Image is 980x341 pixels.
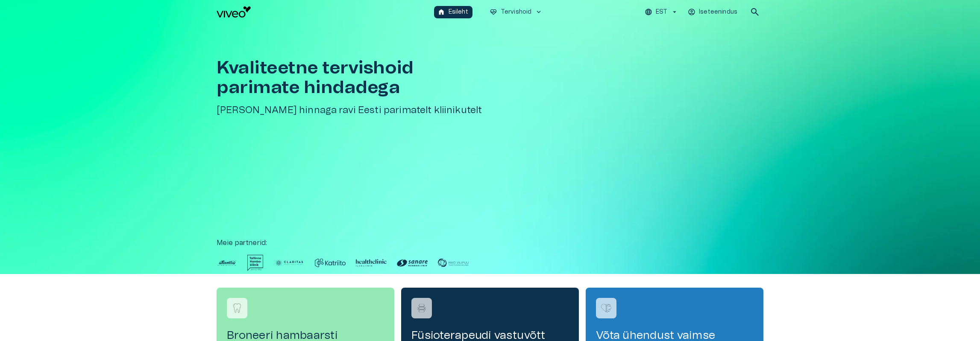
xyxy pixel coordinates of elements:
[699,8,737,17] p: Iseteenindus
[437,8,445,16] span: home
[486,6,546,18] button: ecg_heartTervishoidkeyboard_arrow_down
[217,238,763,248] p: Meie partnerid :
[217,6,251,17] img: Viveo logo
[687,6,739,18] button: Iseteenindus
[656,8,667,17] p: EST
[247,255,264,271] img: Partner logo
[356,255,387,271] img: Partner logo
[217,6,431,17] a: Navigate to homepage
[217,58,493,97] h1: Kvaliteetne tervishoid parimate hindadega
[438,255,469,271] img: Partner logo
[315,255,346,271] img: Partner logo
[535,8,543,16] span: keyboard_arrow_down
[217,255,237,271] img: Partner logo
[415,302,428,315] img: Füsioterapeudi vastuvõtt logo
[274,255,305,271] img: Partner logo
[750,7,760,17] span: search
[434,6,472,18] button: homeEsileht
[397,255,428,271] img: Partner logo
[501,8,532,17] p: Tervishoid
[600,302,613,315] img: Võta ühendust vaimse tervise spetsialistiga logo
[746,3,763,20] button: open search modal
[231,302,244,315] img: Broneeri hambaarsti konsultatsioon logo
[449,8,468,17] p: Esileht
[490,8,497,16] span: ecg_heart
[217,104,493,117] h5: [PERSON_NAME] hinnaga ravi Eesti parimatelt kliinikutelt
[643,6,680,18] button: EST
